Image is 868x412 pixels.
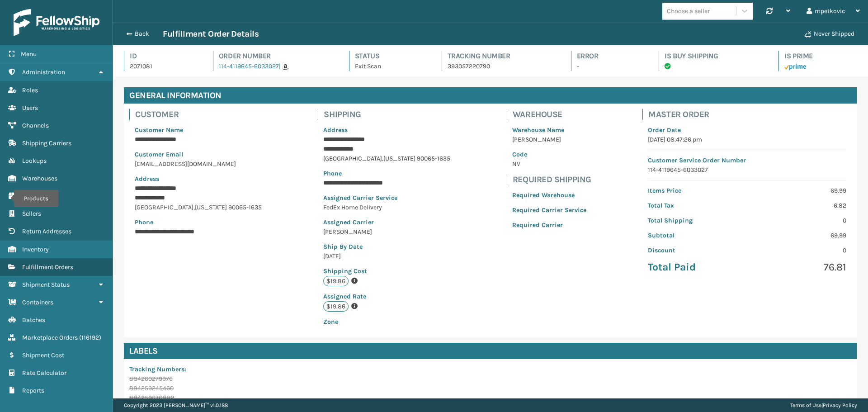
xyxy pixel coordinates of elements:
[135,109,267,120] h4: Customer
[512,150,586,159] p: Code
[22,104,38,112] span: Users
[648,165,846,175] p: 114-4119645-6033027
[124,87,857,104] h4: General Information
[648,246,741,255] p: Discount
[129,374,253,384] p: 884260279976
[135,175,159,183] span: Address
[279,62,288,70] a: |
[648,135,846,144] p: [DATE] 08:47:26 pm
[753,246,846,255] p: 0
[124,398,228,412] p: Copyright 2023 [PERSON_NAME]™ v 1.0.188
[22,227,71,235] span: Return Addresses
[753,260,846,274] p: 76.81
[577,62,643,71] p: -
[512,125,586,135] p: Warehouse Name
[323,218,450,227] p: Assigned Carrier
[512,159,586,169] p: NV
[129,365,186,373] span: Tracking Numbers :
[512,205,586,215] p: Required Carrier Service
[324,109,456,120] h4: Shipping
[753,231,846,240] p: 69.99
[219,62,279,70] a: 114-4119645-6033027
[513,109,592,120] h4: Warehouse
[219,51,333,62] h4: Order Number
[135,150,262,159] p: Customer Email
[648,125,846,135] p: Order Date
[667,6,710,16] div: Choose a seller
[22,122,49,129] span: Channels
[135,125,262,135] p: Customer Name
[193,204,195,211] span: ,
[648,260,741,274] p: Total Paid
[790,398,857,412] div: |
[121,30,163,38] button: Back
[135,204,193,211] span: [GEOGRAPHIC_DATA]
[648,186,741,195] p: Items Price
[22,139,71,147] span: Shipping Carriers
[513,174,592,185] h4: Required Shipping
[323,301,349,312] p: $19.86
[323,227,450,237] p: [PERSON_NAME]
[22,246,49,253] span: Inventory
[130,62,197,71] p: 2071081
[512,220,586,230] p: Required Carrier
[135,159,262,169] p: [EMAIL_ADDRESS][DOMAIN_NAME]
[753,201,846,210] p: 6.82
[383,155,415,162] span: [US_STATE]
[648,231,741,240] p: Subtotal
[648,156,846,165] p: Customer Service Order Number
[577,51,643,62] h4: Error
[135,218,262,227] p: Phone
[130,51,197,62] h4: Id
[323,242,450,251] p: Ship By Date
[163,28,259,39] h3: Fulfillment Order Details
[79,334,101,341] span: ( 116192 )
[805,31,811,38] i: Never Shipped
[753,186,846,195] p: 69.99
[323,317,450,327] p: Zone
[22,298,53,306] span: Containers
[228,204,262,211] span: 90065-1635
[790,402,821,408] a: Terms of Use
[22,316,45,324] span: Batches
[448,62,555,71] p: 393057220790
[22,263,73,271] span: Fulfillment Orders
[512,135,586,144] p: [PERSON_NAME]
[355,51,425,62] h4: Status
[14,9,99,36] img: logo
[323,203,450,212] p: FedEx Home Delivery
[323,251,450,261] p: [DATE]
[279,62,281,70] span: |
[22,192,47,200] span: Products
[648,216,741,225] p: Total Shipping
[417,155,450,162] span: 90065-1635
[512,190,586,200] p: Required Warehouse
[22,334,78,341] span: Marketplace Orders
[195,204,227,211] span: [US_STATE]
[22,86,38,94] span: Roles
[784,51,857,62] h4: Is Prime
[129,384,253,393] p: 884259245460
[355,62,425,71] p: Exit Scan
[129,393,253,403] p: 884259676882
[823,402,857,408] a: Privacy Policy
[323,292,450,301] p: Assigned Rate
[753,216,846,225] p: 0
[323,155,382,162] span: [GEOGRAPHIC_DATA]
[323,266,450,276] p: Shipping Cost
[323,126,348,134] span: Address
[665,51,762,62] h4: Is Buy Shipping
[22,281,70,289] span: Shipment Status
[124,343,857,359] h4: Labels
[382,155,383,162] span: ,
[22,369,66,377] span: Rate Calculator
[22,68,65,76] span: Administration
[22,210,41,218] span: Sellers
[323,169,450,178] p: Phone
[448,51,555,62] h4: Tracking Number
[799,25,860,43] button: Never Shipped
[22,351,64,359] span: Shipment Cost
[648,201,741,210] p: Total Tax
[323,193,450,203] p: Assigned Carrier Service
[22,387,44,394] span: Reports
